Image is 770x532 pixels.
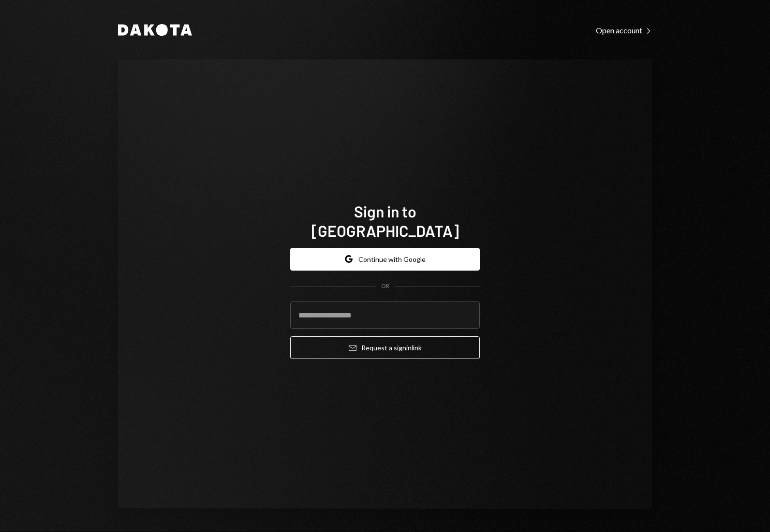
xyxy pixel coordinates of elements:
h1: Sign in to [GEOGRAPHIC_DATA] [290,201,480,240]
div: OR [381,282,389,290]
button: Continue with Google [290,248,480,271]
div: Open account [596,26,652,35]
a: Open account [596,25,652,35]
button: Request a signinlink [290,336,480,359]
